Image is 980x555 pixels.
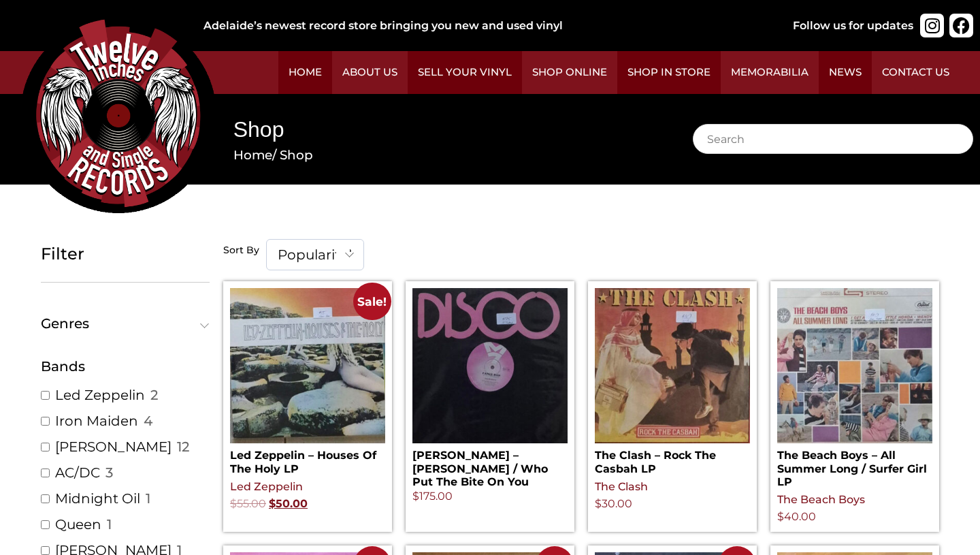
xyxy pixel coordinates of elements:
[230,497,237,510] span: $
[55,386,145,404] a: Led Zeppelin
[41,244,210,264] h5: Filter
[777,510,784,523] span: $
[412,490,453,503] bdi: 175.00
[408,51,522,94] a: Sell Your Vinyl
[595,288,750,475] a: The Clash – Rock The Casbah LP
[233,114,652,145] h1: Shop
[41,317,210,330] button: Genres
[55,516,101,533] a: Queen
[278,51,332,94] a: Home
[412,288,568,505] a: [PERSON_NAME] – [PERSON_NAME] / Who Put The Bite On You $175.00
[269,497,308,510] bdi: 50.00
[267,240,363,270] span: Popularity
[223,244,259,257] h5: Sort By
[793,18,913,34] div: Follow us for updates
[777,510,816,523] bdi: 40.00
[353,283,391,320] span: Sale!
[144,412,152,430] span: 4
[595,480,648,493] a: The Clash
[107,516,112,533] span: 1
[412,443,568,488] h2: [PERSON_NAME] – [PERSON_NAME] / Who Put The Bite On You
[230,443,385,475] h2: Led Zeppelin – Houses Of The Holy LP
[693,124,973,154] input: Search
[777,288,932,443] img: The Beach Boys – All Summer Long / Surfer Girl LP
[332,51,408,94] a: About Us
[595,497,632,510] bdi: 30.00
[819,51,872,94] a: News
[412,490,419,503] span: $
[203,18,749,34] div: Adelaide’s newest record store bringing you new and used vinyl
[412,288,568,443] img: Ralph White – Fancy Dan / Who Put The Bite On You
[777,443,932,488] h2: The Beach Boys – All Summer Long / Surfer Girl LP
[595,288,750,443] img: The Clash – Rock The Casbah LP
[230,497,266,510] bdi: 55.00
[177,438,189,456] span: 12
[269,497,276,510] span: $
[522,51,617,94] a: Shop Online
[233,147,272,163] a: Home
[55,438,171,456] a: [PERSON_NAME]
[233,146,652,165] nav: Breadcrumb
[55,412,138,430] a: Iron Maiden
[146,490,150,507] span: 1
[230,480,303,493] a: Led Zeppelin
[230,288,385,475] a: Sale! Led Zeppelin – Houses Of The Holy LP
[777,288,932,488] a: The Beach Boys – All Summer Long / Surfer Girl LP
[55,464,100,481] a: AC/DC
[266,239,364,270] span: Popularity
[41,317,203,330] span: Genres
[872,51,960,94] a: Contact Us
[105,464,113,481] span: 3
[617,51,721,94] a: Shop in Store
[150,386,158,404] span: 2
[595,497,602,510] span: $
[41,356,210,377] div: Bands
[777,493,865,506] a: The Beach Boys
[230,288,385,443] img: Led Zeppelin – Houses Of The Holy LP
[55,490,140,507] a: Midnight Oil
[721,51,819,94] a: Memorabilia
[595,443,750,475] h2: The Clash – Rock The Casbah LP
